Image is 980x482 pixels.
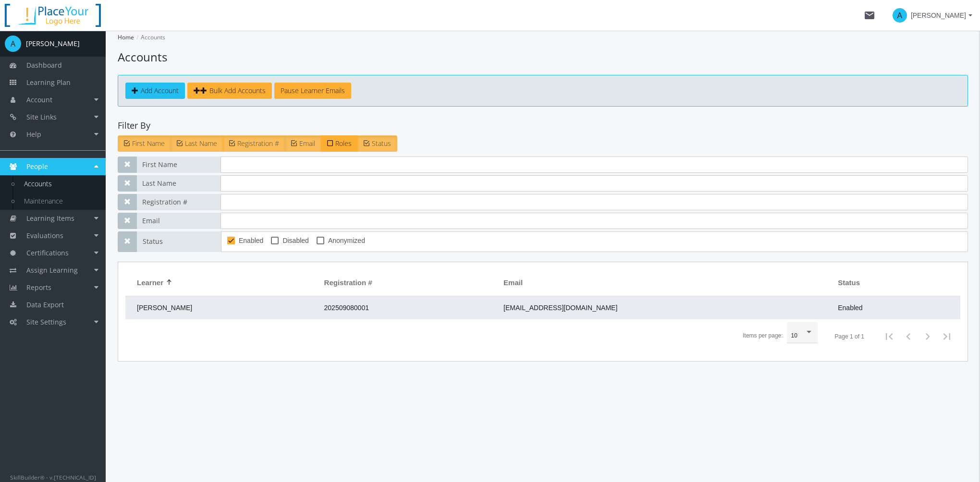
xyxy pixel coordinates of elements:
[118,33,134,41] a: Home
[899,327,918,346] button: Previous page
[26,231,63,240] span: Evaluations
[10,473,96,481] small: SkillBuilder® - v.[TECHNICAL_ID]
[26,60,62,70] span: Dashboard
[209,86,266,95] span: Bulk Add Accounts
[503,304,617,312] span: aramchandani@basecorp.com
[14,175,106,193] a: Accounts
[141,86,179,95] span: Add Account
[137,277,172,288] div: Learner
[281,86,345,95] span: Pause Learner Emails
[282,235,308,246] span: Disabled
[239,235,263,246] span: Enabled
[26,317,66,326] span: Site Settings
[26,78,71,87] span: Learning Plan
[136,175,220,192] span: Last Name
[324,277,372,288] span: Registration #
[26,265,78,275] span: Assign Learning
[134,31,165,44] li: Accounts
[118,49,968,65] h1: Accounts
[136,157,220,173] span: First Name
[328,235,365,246] span: Anonymized
[503,277,531,288] div: Email
[838,304,862,312] span: Enabled
[838,277,860,288] span: Status
[26,112,57,121] span: Site Links
[335,139,352,148] span: Roles
[791,333,813,339] mat-select: Items per page:
[838,277,869,288] div: Status
[237,139,279,148] span: Registration #
[14,193,106,210] a: Maintenance
[132,139,165,148] span: First Name
[137,304,192,312] span: Ramchandani, Amit
[136,213,220,229] span: Email
[26,162,48,171] span: People
[5,36,21,52] span: A
[893,8,907,23] span: A
[137,231,221,252] span: Status
[743,332,783,340] div: Items per page:
[26,300,64,309] span: Data Export
[835,333,864,341] div: Page 1 of 1
[26,130,41,139] span: Help
[911,7,966,24] span: [PERSON_NAME]
[937,327,956,346] button: Last page
[299,139,315,148] span: Email
[26,248,69,257] span: Certifications
[864,10,875,21] mat-icon: mail
[136,194,220,210] span: Registration #
[918,327,937,346] button: Next page
[324,304,369,312] span: 202509080001
[187,83,272,99] a: Bulk Add Accounts
[118,121,968,131] h4: Filter By
[274,83,351,99] button: Pause Learner Emails
[137,277,163,288] span: Learner
[372,139,391,148] span: Status
[26,214,74,223] span: Learning Items
[26,39,80,48] div: [PERSON_NAME]
[791,332,797,339] span: 10
[880,327,899,346] button: First Page
[26,95,52,104] span: Account
[503,277,523,288] span: Email
[324,277,381,288] div: Registration #
[185,139,217,148] span: Last Name
[26,283,51,292] span: Reports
